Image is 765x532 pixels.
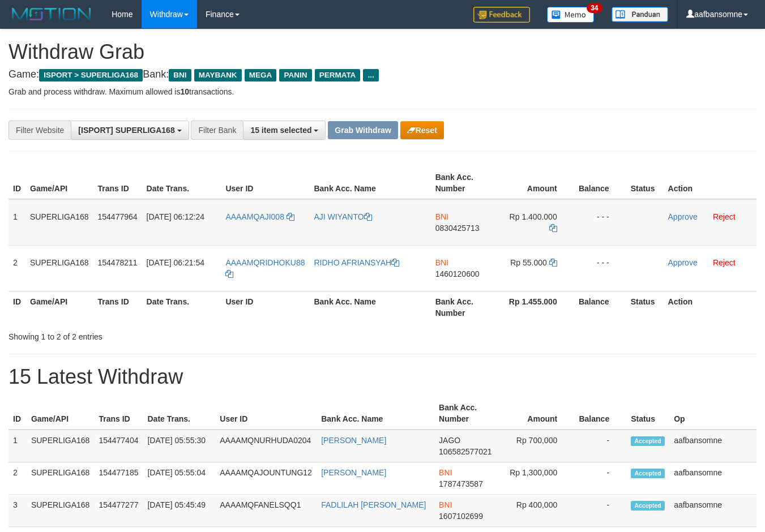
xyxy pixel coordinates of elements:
th: Status [626,397,669,430]
th: Game/API [25,167,93,199]
span: Rp 1.400.000 [510,212,557,221]
a: Reject [713,212,736,221]
th: Trans ID [93,167,142,199]
th: Bank Acc. Name [317,397,434,430]
td: aafbansomne [669,430,757,462]
span: MAYBANK [194,69,242,81]
span: BNI [439,468,452,477]
td: [DATE] 05:55:04 [143,462,215,495]
a: RIDHO AFRIANSYAH [314,258,399,267]
span: Copy 1607102699 to clipboard [439,512,483,521]
span: Copy 1787473587 to clipboard [439,479,483,488]
div: Showing 1 to 2 of 2 entries [8,327,310,342]
th: ID [8,167,25,199]
td: SUPERLIGA168 [27,495,95,527]
span: PERMATA [315,69,361,81]
span: Accepted [631,436,665,446]
td: SUPERLIGA168 [25,245,93,291]
td: AAAAMQFANELSQQ1 [215,495,317,527]
td: AAAAMQNURHUDA0204 [215,430,317,462]
button: Grab Withdraw [328,121,398,139]
td: AAAAMQAJOUNTUNG12 [215,462,317,495]
th: Balance [574,397,626,430]
td: 2 [8,245,25,291]
span: 15 item selected [250,126,311,135]
th: Action [664,167,757,199]
h1: Withdraw Grab [8,41,757,63]
h4: Game: Bank: [8,69,757,80]
a: Copy 1400000 to clipboard [549,224,557,233]
span: PANIN [279,69,311,81]
strong: 10 [180,87,189,96]
td: aafbansomne [669,495,757,527]
span: BNI [435,212,448,221]
td: - - - [574,245,626,291]
th: Status [626,167,664,199]
img: panduan.png [612,7,668,22]
th: Action [664,291,757,323]
th: Trans ID [94,397,143,430]
th: User ID [215,397,317,430]
td: 154477185 [94,462,143,495]
span: AAAAMQRIDHOKU88 [225,258,305,267]
td: SUPERLIGA168 [27,430,95,462]
span: Rp 55.000 [510,258,547,267]
span: [ISPORT] SUPERLIGA168 [78,126,174,135]
a: AAAAMQRIDHOKU88 [225,258,305,278]
a: Copy 55000 to clipboard [549,258,557,267]
th: Bank Acc. Number [434,397,499,430]
th: ID [8,291,25,323]
th: Game/API [27,397,95,430]
span: [DATE] 06:21:54 [147,258,204,267]
span: BNI [439,500,452,509]
img: Feedback.jpg [473,7,530,23]
span: Copy 1460120600 to clipboard [435,269,480,278]
th: ID [8,397,27,430]
span: Copy 0830425713 to clipboard [435,224,480,233]
a: Reject [713,258,736,267]
span: 154478211 [98,258,138,267]
button: Reset [400,121,444,139]
span: Accepted [631,469,665,478]
td: 2 [8,462,27,495]
span: BNI [169,69,191,81]
a: [PERSON_NAME] [321,436,386,445]
td: - - - [574,199,626,246]
a: [PERSON_NAME] [321,468,386,477]
button: [ISPORT] SUPERLIGA168 [71,121,189,140]
h1: 15 Latest Withdraw [8,366,757,388]
td: 154477404 [94,430,143,462]
th: Op [669,397,757,430]
span: [DATE] 06:12:24 [147,212,204,221]
td: - [574,495,626,527]
p: Grab and process withdraw. Maximum allowed is transactions. [8,86,757,97]
td: SUPERLIGA168 [27,462,95,495]
th: Game/API [25,291,93,323]
th: User ID [221,167,309,199]
th: Balance [574,291,626,323]
span: 34 [587,3,602,13]
th: Bank Acc. Name [309,291,430,323]
th: Bank Acc. Number [431,167,497,199]
td: Rp 700,000 [499,430,574,462]
span: AAAAMQAJI008 [225,212,284,221]
td: Rp 1,300,000 [499,462,574,495]
th: Bank Acc. Name [309,167,430,199]
span: ... [363,69,378,81]
td: SUPERLIGA168 [25,199,93,246]
div: Filter Website [8,121,71,140]
td: aafbansomne [669,462,757,495]
span: Accepted [631,501,665,510]
th: Rp 1.455.000 [496,291,574,323]
th: Bank Acc. Number [431,291,497,323]
span: Copy 106582577021 to clipboard [439,447,492,456]
a: Approve [668,258,698,267]
span: JAGO [439,436,460,445]
a: AJI WIYANTO [314,212,371,221]
a: AAAAMQAJI008 [225,212,294,221]
td: - [574,462,626,495]
th: User ID [221,291,309,323]
a: Approve [668,212,698,221]
span: ISPORT > SUPERLIGA168 [39,69,143,81]
th: Balance [574,167,626,199]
